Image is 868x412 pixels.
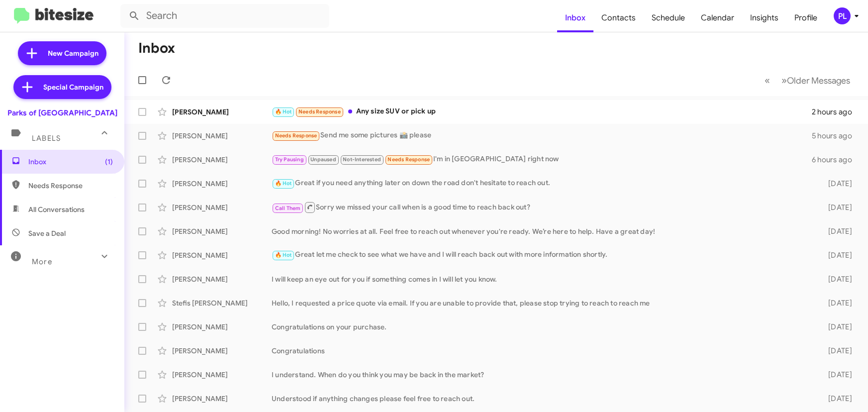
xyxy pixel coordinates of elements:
span: 🔥 Hot [275,108,292,115]
div: Great if you need anything later on down the road don't hesitate to reach out. [272,178,814,189]
div: Sorry we missed your call when is a good time to reach back out? [272,201,814,213]
div: Congratulations on your purchase. [272,322,814,332]
div: [DATE] [814,322,860,332]
span: Older Messages [787,75,850,86]
span: New Campaign [48,48,98,58]
a: New Campaign [18,41,106,65]
div: I'm in [GEOGRAPHIC_DATA] right now [272,154,812,165]
div: [PERSON_NAME] [172,274,272,284]
div: [DATE] [814,226,860,236]
div: [DATE] [814,298,860,308]
button: PL [825,7,857,24]
div: [DATE] [814,394,860,404]
div: [DATE] [814,370,860,380]
div: [DATE] [814,179,860,189]
div: Hello, I requested a price quote via email. If you are unable to provide that, please stop trying... [272,298,814,308]
div: Stefis [PERSON_NAME] [172,298,272,308]
span: Call Them [275,205,301,211]
input: Search [120,4,329,28]
span: Not-Interested [343,156,381,163]
div: Understood if anything changes please feel free to reach out. [272,394,814,404]
a: Inbox [557,3,593,32]
div: [PERSON_NAME] [172,107,272,117]
div: Good morning! No worries at all. Feel free to reach out whenever you're ready. We’re here to help... [272,226,814,236]
span: Needs Response [275,132,317,139]
div: [DATE] [814,274,860,284]
div: [PERSON_NAME] [172,203,272,212]
div: [PERSON_NAME] [172,322,272,332]
div: Congratulations [272,346,814,356]
div: [PERSON_NAME] [172,155,272,165]
span: All Conversations [28,205,85,214]
a: Schedule [644,3,693,32]
span: Labels [32,134,61,143]
div: Parks of [GEOGRAPHIC_DATA] [7,108,117,118]
div: [PERSON_NAME] [172,179,272,189]
a: Special Campaign [13,75,111,99]
div: [PERSON_NAME] [172,370,272,380]
div: [PERSON_NAME] [172,250,272,260]
div: 5 hours ago [812,131,860,141]
div: PL [834,7,851,24]
span: « [765,74,770,87]
div: Send me some pictures 📸 please [272,130,812,141]
div: [DATE] [814,346,860,356]
span: More [32,257,52,266]
span: (1) [105,157,113,167]
a: Calendar [693,3,742,32]
div: [PERSON_NAME] [172,226,272,236]
span: » [781,74,787,87]
button: Previous [759,70,776,91]
nav: Page navigation example [759,70,856,91]
a: Profile [786,3,825,32]
span: Inbox [28,157,113,167]
a: Contacts [593,3,644,32]
span: Needs Response [387,156,430,163]
div: 6 hours ago [812,155,860,165]
div: [DATE] [814,203,860,212]
span: Needs Response [298,108,341,115]
div: Any size SUV or pick up [272,106,812,117]
span: 🔥 Hot [275,180,292,187]
div: I understand. When do you think you may be back in the market? [272,370,814,380]
span: Special Campaign [43,82,103,92]
h1: Inbox [138,40,175,56]
div: I will keep an eye out for you if something comes in I will let you know. [272,274,814,284]
span: 🔥 Hot [275,252,292,258]
div: Great let me check to see what we have and I will reach back out with more information shortly. [272,249,814,261]
a: Insights [742,3,786,32]
div: [PERSON_NAME] [172,131,272,141]
span: Try Pausing [275,156,304,163]
div: 2 hours ago [812,107,860,117]
span: Needs Response [28,181,113,191]
div: [PERSON_NAME] [172,346,272,356]
span: Unpaused [310,156,336,163]
span: Save a Deal [28,228,66,238]
button: Next [775,70,856,91]
div: [PERSON_NAME] [172,394,272,404]
div: [DATE] [814,250,860,260]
